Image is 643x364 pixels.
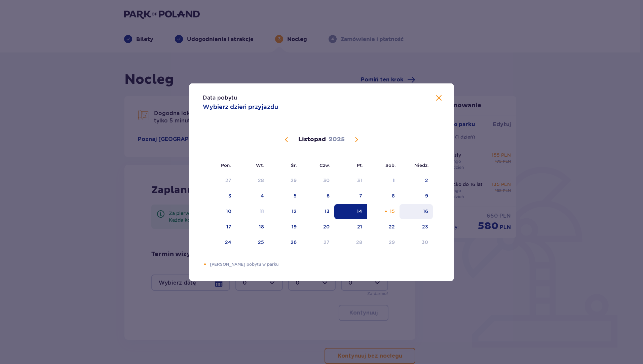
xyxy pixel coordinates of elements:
td: Choose środa, 12 listopada 2025 as your check-out date. It’s available. [269,204,301,219]
div: 18 [259,223,264,230]
td: Choose wtorek, 4 listopada 2025 as your check-out date. It’s available. [236,189,269,204]
td: Not available. sobota, 29 listopada 2025 [367,235,400,250]
div: 19 [292,223,297,230]
div: 27 [324,239,330,246]
td: Choose poniedziałek, 3 listopada 2025 as your check-out date. It’s available. [203,189,236,204]
td: Choose sobota, 15 listopada 2025 as your check-out date. It’s available. [367,204,400,219]
td: Choose sobota, 1 listopada 2025 as your check-out date. It’s available. [367,173,400,188]
td: Choose czwartek, 20 listopada 2025 as your check-out date. It’s available. [301,220,335,234]
td: Choose niedziela, 2 listopada 2025 as your check-out date. It’s available. [400,173,433,188]
div: 30 [323,177,330,184]
td: Choose piątek, 7 listopada 2025 as your check-out date. It’s available. [334,189,367,204]
div: 28 [258,177,264,184]
td: Choose piątek, 31 października 2025 as your check-out date. It’s available. [334,173,367,188]
div: 14 [357,208,362,215]
td: Choose niedziela, 9 listopada 2025 as your check-out date. It’s available. [400,189,433,204]
td: Choose niedziela, 16 listopada 2025 as your check-out date. It’s available. [400,204,433,219]
div: 29 [389,239,395,246]
div: 12 [292,208,297,215]
td: Choose wtorek, 25 listopada 2025 as your check-out date. It’s available. [236,235,269,250]
small: Niedz. [414,162,429,168]
div: 3 [228,192,231,199]
td: Choose środa, 19 listopada 2025 as your check-out date. It’s available. [269,220,301,234]
div: 6 [327,192,330,199]
td: Not available. czwartek, 27 listopada 2025 [301,235,335,250]
td: Choose poniedziałek, 27 października 2025 as your check-out date. It’s available. [203,173,236,188]
td: Not available. niedziela, 30 listopada 2025 [400,235,433,250]
div: 31 [357,177,362,184]
div: 17 [226,223,231,230]
td: Choose piątek, 21 listopada 2025 as your check-out date. It’s available. [334,220,367,234]
td: Not available. piątek, 28 listopada 2025 [334,235,367,250]
div: 29 [291,177,297,184]
td: Choose środa, 29 października 2025 as your check-out date. It’s available. [269,173,301,188]
div: 25 [258,239,264,246]
small: Śr. [291,162,297,168]
div: 15 [390,208,395,215]
td: Choose czwartek, 6 listopada 2025 as your check-out date. It’s available. [301,189,335,204]
div: 28 [356,239,362,246]
div: 22 [389,223,395,230]
td: Choose wtorek, 18 listopada 2025 as your check-out date. It’s available. [236,220,269,234]
div: 10 [226,208,231,215]
small: Wt. [256,162,264,168]
div: 13 [325,208,330,215]
small: Pt. [357,162,363,168]
td: Choose sobota, 8 listopada 2025 as your check-out date. It’s available. [367,189,400,204]
div: 8 [392,192,395,199]
div: 11 [260,208,264,215]
div: 7 [359,192,362,199]
p: [PERSON_NAME] pobytu w parku [210,261,440,267]
td: Choose niedziela, 23 listopada 2025 as your check-out date. It’s available. [400,220,433,234]
td: Choose poniedziałek, 10 listopada 2025 as your check-out date. It’s available. [203,204,236,219]
small: Czw. [319,162,330,168]
td: Choose wtorek, 11 listopada 2025 as your check-out date. It’s available. [236,204,269,219]
small: Sob. [385,162,396,168]
td: Selected as start date. piątek, 14 listopada 2025 [334,204,367,219]
td: Choose poniedziałek, 17 listopada 2025 as your check-out date. It’s available. [203,220,236,234]
div: 20 [323,223,330,230]
div: 4 [261,192,264,199]
td: Choose sobota, 22 listopada 2025 as your check-out date. It’s available. [367,220,400,234]
div: Calendar [189,122,454,261]
div: 26 [291,239,297,246]
td: Choose środa, 26 listopada 2025 as your check-out date. It’s available. [269,235,301,250]
td: Choose czwartek, 13 listopada 2025 as your check-out date. It’s available. [301,204,335,219]
div: 24 [225,239,231,246]
td: Choose poniedziałek, 24 listopada 2025 as your check-out date. It’s available. [203,235,236,250]
div: 27 [225,177,231,184]
div: 5 [294,192,297,199]
td: Choose czwartek, 30 października 2025 as your check-out date. It’s available. [301,173,335,188]
td: Choose wtorek, 28 października 2025 as your check-out date. It’s available. [236,173,269,188]
div: 21 [357,223,362,230]
div: 1 [393,177,395,184]
td: Choose środa, 5 listopada 2025 as your check-out date. It’s available. [269,189,301,204]
small: Pon. [221,162,231,168]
